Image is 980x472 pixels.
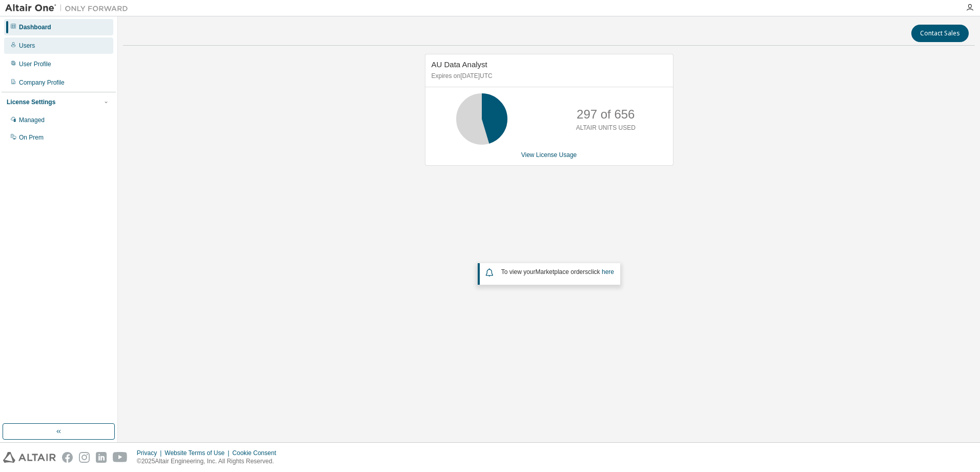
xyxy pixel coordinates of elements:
[3,452,56,463] img: altair_logo.svg
[137,457,282,466] p: © 2025 Altair Engineering, Inc. All Rights Reserved.
[501,268,614,276] span: To view your click
[19,23,51,31] div: Dashboard
[602,268,614,276] a: here
[5,3,133,13] img: Altair One
[19,133,44,142] div: On Prem
[19,60,51,68] div: User Profile
[7,98,55,106] div: License Settings
[432,72,664,81] p: Expires on [DATE] UTC
[79,452,90,463] img: instagram.svg
[62,452,73,463] img: facebook.svg
[911,25,969,42] button: Contact Sales
[137,449,165,457] div: Privacy
[432,60,487,69] span: AU Data Analyst
[232,449,282,457] div: Cookie Consent
[19,78,65,87] div: Company Profile
[96,452,107,463] img: linkedin.svg
[536,268,588,276] em: Marketplace orders
[19,42,35,50] div: Users
[521,151,577,159] a: View License Usage
[113,452,128,463] img: youtube.svg
[577,106,635,123] p: 297 of 656
[165,449,232,457] div: Website Terms of Use
[576,124,636,132] p: ALTAIR UNITS USED
[19,116,45,124] div: Managed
